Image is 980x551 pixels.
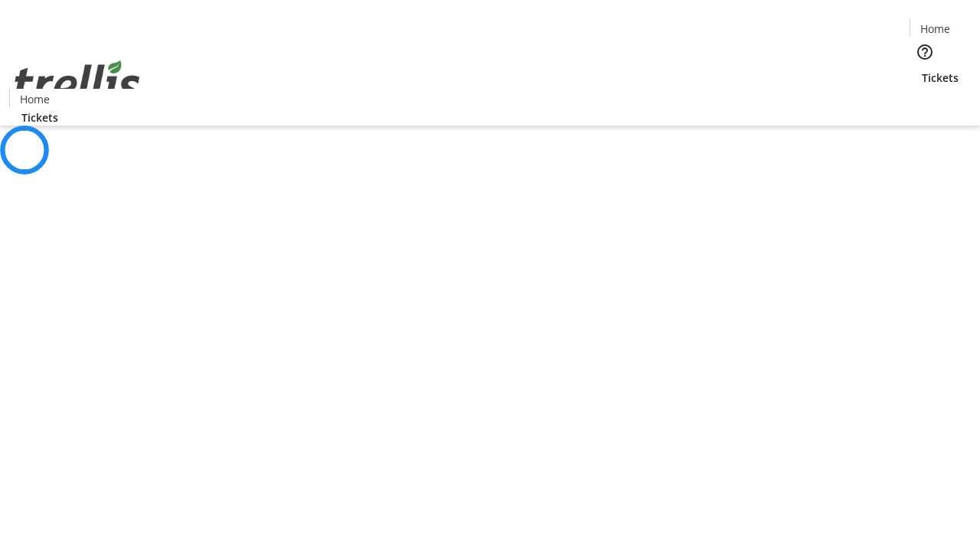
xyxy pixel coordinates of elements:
span: Home [20,91,50,107]
span: Tickets [21,109,58,126]
button: Cart [910,86,940,116]
img: Orient E2E Organization p3gWjBckj6's Logo [9,44,145,120]
a: Home [910,21,959,37]
span: Tickets [922,70,959,86]
a: Tickets [910,70,971,86]
a: Tickets [9,109,70,126]
button: Help [910,37,940,67]
a: Home [10,91,59,107]
span: Home [920,21,950,37]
